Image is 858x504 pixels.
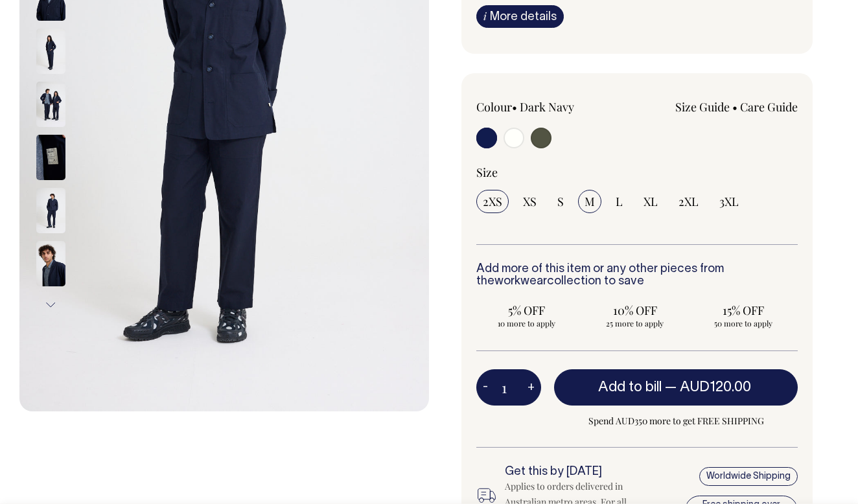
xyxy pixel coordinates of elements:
button: Add to bill —AUD120.00 [554,369,798,406]
span: M [585,194,595,209]
span: XS [523,194,537,209]
span: — [665,381,754,394]
h6: Get this by [DATE] [505,466,651,479]
input: 10% OFF 25 more to apply [585,299,685,332]
input: XS [516,190,543,213]
span: • [512,99,517,115]
img: dark-navy [36,188,65,233]
img: dark-navy [36,82,65,127]
button: Next [41,290,60,319]
span: 2XS [483,194,502,209]
input: XL [637,190,664,213]
button: + [521,374,541,400]
span: • [732,99,737,115]
input: L [609,190,629,213]
span: 15% OFF [700,303,787,318]
span: 2XL [678,194,699,209]
span: 3XL [719,194,739,209]
span: i [483,9,487,23]
input: M [578,190,601,213]
img: dark-navy [36,29,65,74]
span: Add to bill [598,381,662,394]
span: 50 more to apply [700,318,787,328]
img: dark-navy [36,241,65,286]
a: Size Guide [675,99,730,115]
a: iMore details [476,5,564,28]
input: 5% OFF 10 more to apply [476,299,577,332]
span: AUD120.00 [680,381,751,394]
span: 10 more to apply [483,318,570,328]
img: dark-navy [36,135,65,180]
label: Dark Navy [520,99,574,115]
input: 2XS [476,190,509,213]
h6: Add more of this item or any other pieces from the collection to save [476,263,798,289]
span: S [557,194,564,209]
span: Spend AUD350 more to get FREE SHIPPING [554,413,798,429]
input: 15% OFF 50 more to apply [693,299,794,332]
div: Size [476,165,798,180]
span: XL [643,194,658,209]
button: - [476,374,494,400]
span: 25 more to apply [591,318,678,328]
input: S [551,190,570,213]
a: workwear [494,276,547,287]
div: Colour [476,99,605,115]
span: 10% OFF [591,303,678,318]
span: L [616,194,623,209]
input: 2XL [672,190,705,213]
a: Care Guide [740,99,798,115]
span: 5% OFF [483,303,570,318]
input: 3XL [713,190,745,213]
